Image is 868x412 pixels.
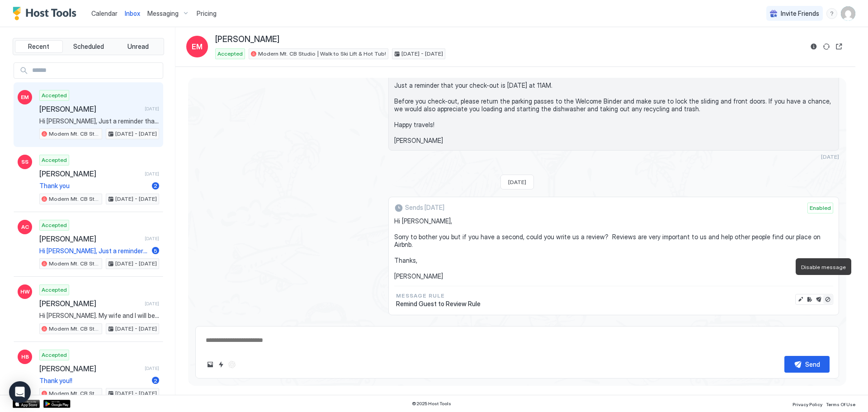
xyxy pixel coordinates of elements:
span: Message Rule [396,292,481,300]
span: Accepted [217,50,243,58]
a: Terms Of Use [826,399,855,408]
button: Edit message [796,295,805,304]
span: [DATE] [145,106,159,112]
span: © 2025 Host Tools [412,401,451,407]
span: HW [20,288,30,296]
span: Inbox [125,9,140,17]
span: Accepted [42,351,67,359]
span: AC [21,223,29,231]
span: Hi [PERSON_NAME], Just a reminder that your check-out is [DATE] at 11AM. Before you check-out, pl... [39,247,148,255]
span: Hi [PERSON_NAME], Just a reminder that your check-out is [DATE] at 11AM. Before you check-out, pl... [394,66,833,145]
span: Thank you [39,182,148,190]
span: [DATE] - [DATE] [115,325,157,333]
span: Sends [DATE] [405,204,444,212]
span: [DATE] [508,179,526,185]
span: Modern Mt. CB Studio | Walk to Ski Lift & Hot Tub! [49,389,100,398]
span: Recent [28,43,49,51]
a: Privacy Policy [793,399,822,408]
button: Open reservation [834,41,844,52]
span: [PERSON_NAME] [39,104,141,114]
span: Hi [PERSON_NAME]. My wife and I will be visiting [GEOGRAPHIC_DATA] to see fall colors and your pl... [39,312,159,320]
span: Modern Mt. CB Studio | Walk to Ski Lift & Hot Tub! [49,130,100,138]
span: Enabled [810,204,831,212]
span: Modern Mt. CB Studio | Walk to Ski Lift & Hot Tub! [49,195,100,203]
span: Accepted [42,286,67,294]
div: User profile [841,6,855,21]
button: Sync reservation [821,41,832,52]
span: [PERSON_NAME] [39,299,141,308]
span: 5 [154,247,157,254]
span: Thank you!! [39,377,148,385]
span: [PERSON_NAME] [39,234,141,243]
span: 2 [154,377,157,384]
button: Edit rule [805,295,814,304]
span: Scheduled [73,43,104,51]
span: [PERSON_NAME] [39,169,141,178]
span: HB [21,353,29,361]
span: Invite Friends [781,9,819,18]
a: Google Play Store [43,400,71,408]
span: [DATE] [145,171,159,177]
span: Disable message [801,264,846,270]
button: Upload image [205,359,216,370]
a: App Store [13,400,40,408]
span: SS [21,158,28,166]
span: EM [192,41,203,52]
span: Modern Mt. CB Studio | Walk to Ski Lift & Hot Tub! [49,260,100,268]
span: Modern Mt. CB Studio | Walk to Ski Lift & Hot Tub! [258,50,386,58]
span: [DATE] [145,301,159,307]
span: EM [21,93,29,101]
span: Accepted [42,91,67,99]
div: tab-group [13,38,164,55]
span: [DATE] [145,365,159,371]
span: Remind Guest to Review Rule [396,300,481,308]
span: Terms Of Use [826,402,855,407]
span: [DATE] - [DATE] [115,389,157,398]
span: Accepted [42,221,67,229]
a: Calendar [91,9,118,18]
input: Input Field [28,63,163,78]
span: Calendar [91,9,118,17]
a: Host Tools Logo [13,7,80,20]
span: [DATE] - [DATE] [115,195,157,203]
span: Hi [PERSON_NAME], Just a reminder that your check-out is [DATE] at 11AM. Before you check-out, pl... [39,117,159,125]
span: Modern Mt. CB Studio | Walk to Ski Lift & Hot Tub! [49,325,100,333]
button: Disable message [823,295,832,304]
span: [PERSON_NAME] [215,34,279,45]
span: Hi [PERSON_NAME], Sorry to bother you but if you have a second, could you write us a review? Revi... [394,217,833,280]
span: [DATE] - [DATE] [401,50,443,58]
span: [PERSON_NAME] [39,364,141,373]
span: [DATE] [145,236,159,242]
button: Quick reply [216,359,226,370]
span: 2 [154,182,157,189]
span: Messaging [147,9,179,18]
span: [DATE] - [DATE] [115,130,157,138]
button: Scheduled [65,40,113,53]
span: Unread [127,43,149,51]
button: Reservation information [808,41,819,52]
div: Send [805,360,820,369]
span: Accepted [42,156,67,164]
span: Pricing [197,9,217,18]
button: Unread [114,40,162,53]
div: Open Intercom Messenger [9,381,31,403]
a: Inbox [125,9,140,18]
button: Send now [814,295,823,304]
div: menu [826,8,837,19]
span: [DATE] [821,153,839,160]
span: Privacy Policy [793,402,822,407]
button: Recent [15,40,63,53]
button: Send [784,356,830,373]
span: [DATE] - [DATE] [115,260,157,268]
